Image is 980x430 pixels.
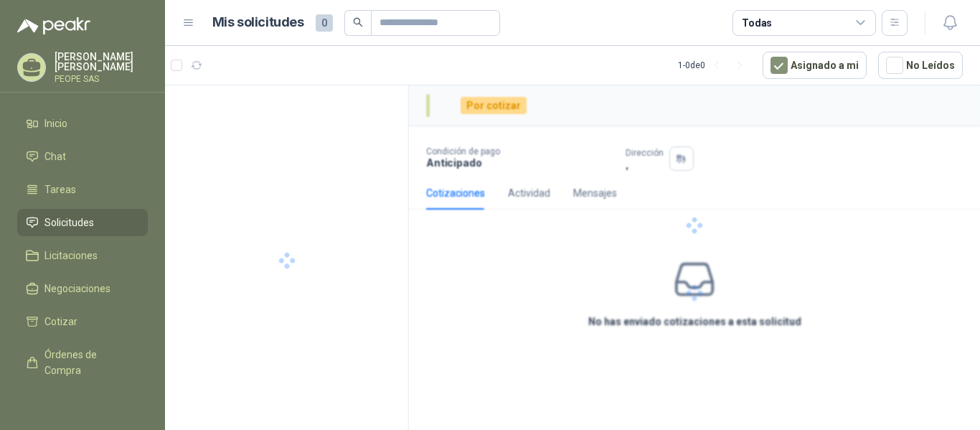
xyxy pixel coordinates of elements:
[17,209,148,236] a: Solicitudes
[17,143,148,170] a: Chat
[44,116,67,131] span: Inicio
[44,215,94,230] span: Solicitudes
[55,52,148,72] p: [PERSON_NAME] [PERSON_NAME]
[44,149,66,164] span: Chat
[44,347,134,378] span: Órdenes de Compra
[44,281,110,296] span: Negociaciones
[44,182,76,197] span: Tareas
[878,52,963,79] button: No Leídos
[44,248,98,263] span: Licitaciones
[353,17,363,27] span: search
[17,242,148,269] a: Licitaciones
[17,390,148,417] a: Remisiones
[17,110,148,137] a: Inicio
[17,17,90,34] img: Logo peakr
[763,52,867,79] button: Asignado a mi
[17,341,148,384] a: Órdenes de Compra
[212,12,304,33] h1: Mis solicitudes
[742,15,772,31] div: Todas
[55,75,148,83] p: PEOPE SAS
[17,275,148,302] a: Negociaciones
[44,314,77,329] span: Cotizar
[17,308,148,335] a: Cotizar
[316,14,333,32] span: 0
[678,54,751,77] div: 1 - 0 de 0
[17,176,148,203] a: Tareas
